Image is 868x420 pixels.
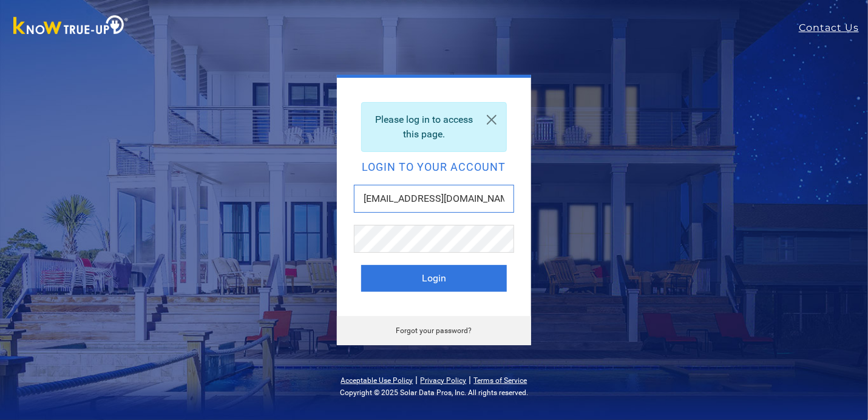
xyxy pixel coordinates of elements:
span: | [469,374,472,385]
a: Contact Us [799,21,868,35]
a: Forgot your password? [396,326,472,335]
input: Email [354,185,514,213]
a: Acceptable Use Policy [341,376,413,385]
a: Close [477,103,506,137]
img: Know True-Up [7,13,135,40]
div: Please log in to access this page. [361,102,507,152]
span: | [416,374,418,385]
a: Terms of Service [474,376,527,385]
a: Privacy Policy [421,376,467,385]
button: Login [361,265,507,292]
h2: Login to your account [361,162,507,173]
